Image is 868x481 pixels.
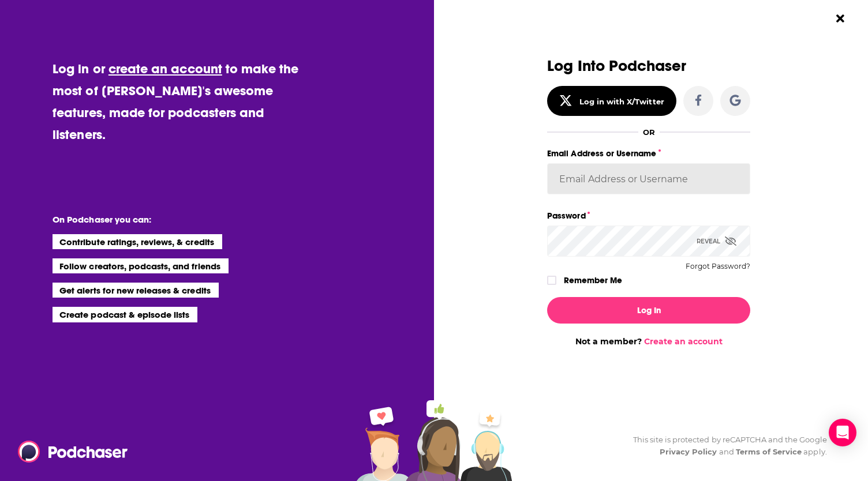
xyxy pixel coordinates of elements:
div: Reveal [697,226,736,257]
button: Close Button [829,7,851,29]
div: Not a member? [547,336,750,347]
li: On Podchaser you can: [53,214,283,225]
img: Podchaser - Follow, Share and Rate Podcasts [18,441,129,463]
label: Remember Me [564,273,622,288]
button: Forgot Password? [686,262,750,270]
label: Password [547,208,750,223]
li: Create podcast & episode lists [53,307,197,322]
a: Create an account [644,336,723,347]
input: Email Address or Username [547,163,750,194]
button: Log in with X/Twitter [547,86,676,116]
a: Privacy Policy [660,447,717,456]
div: Log in with X/Twitter [579,97,664,106]
button: Log In [547,297,750,324]
div: Open Intercom Messenger [829,419,856,446]
div: OR [643,127,655,137]
label: Email Address or Username [547,146,750,161]
a: Terms of Service [736,447,802,456]
a: Podchaser - Follow, Share and Rate Podcasts [18,441,119,463]
div: This site is protected by reCAPTCHA and the Google and apply. [624,434,827,458]
a: create an account [108,61,222,77]
li: Follow creators, podcasts, and friends [53,258,229,273]
li: Get alerts for new releases & credits [53,283,218,298]
li: Contribute ratings, reviews, & credits [53,234,222,249]
h3: Log Into Podchaser [547,58,750,74]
